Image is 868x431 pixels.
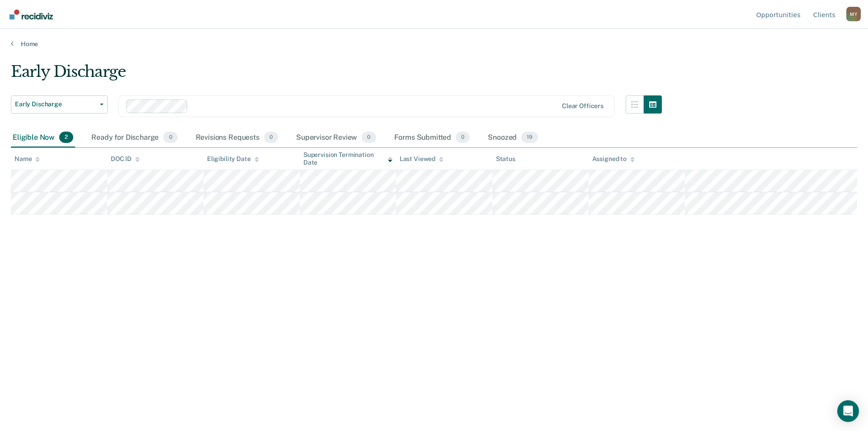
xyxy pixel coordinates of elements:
div: Open Intercom Messenger [837,400,859,422]
div: Assigned to [592,155,635,163]
div: Clear officers [562,102,604,110]
div: Early Discharge [11,62,662,88]
span: 0 [163,132,177,143]
div: Supervision Termination Date [303,151,392,166]
div: Eligibility Date [207,155,259,163]
a: Home [11,40,857,48]
button: Early Discharge [11,95,108,114]
div: Name [14,155,40,163]
button: Profile dropdown button [846,7,861,21]
div: Last Viewed [400,155,443,163]
span: 0 [264,132,278,143]
div: Snoozed19 [486,128,540,148]
div: Eligible Now2 [11,128,75,148]
span: 0 [362,132,376,143]
div: Status [496,155,515,163]
div: Ready for Discharge0 [90,128,179,148]
span: Early Discharge [15,100,96,108]
div: DOC ID [111,155,140,163]
div: M Y [846,7,861,21]
span: 2 [59,132,73,143]
img: Recidiviz [9,9,53,19]
div: Forms Submitted0 [392,128,472,148]
div: Supervisor Review0 [294,128,378,148]
span: 19 [521,132,538,143]
span: 0 [456,132,470,143]
div: Revisions Requests0 [194,128,280,148]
